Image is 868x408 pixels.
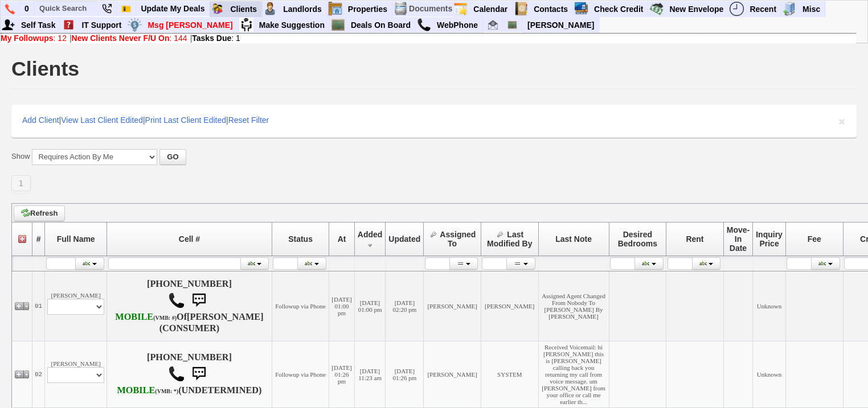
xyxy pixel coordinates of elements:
a: My Followups: 12 [1,34,67,43]
td: [DATE] 01:26 pm [329,341,354,407]
a: IT Support [77,18,126,32]
h4: [PHONE_NUMBER] (UNDETERMINED) [109,352,269,397]
td: Unknown [753,341,786,407]
img: contact.png [514,2,528,16]
input: Quick Search [35,1,97,15]
img: phone.png [5,4,15,14]
div: | | | [11,105,857,138]
td: [PERSON_NAME] [45,341,107,407]
td: [DATE] 02:20 pm [386,271,424,341]
img: appt_icon.png [453,2,468,16]
img: call.png [417,18,431,32]
td: [DATE] 01:26 pm [386,341,424,407]
a: Refresh [14,205,65,221]
a: Tasks Due: 1 [192,34,240,43]
h4: [PHONE_NUMBER] Of (CONSUMER) [109,279,269,333]
img: Bookmark.png [121,4,131,14]
a: Make Suggestion [255,18,330,32]
b: [PERSON_NAME] [187,312,264,322]
a: Properties [343,2,392,17]
span: At [338,234,346,244]
a: 0 [20,1,34,16]
img: properties.png [328,2,342,16]
img: chalkboard.png [331,18,345,32]
td: [PERSON_NAME] [45,271,107,341]
span: Cell # [179,234,200,244]
a: Landlords [279,2,327,17]
b: My Followups [1,34,54,43]
img: sms.png [187,362,210,385]
td: Documents [408,1,453,17]
span: Last Modified By [487,230,532,248]
a: Misc [798,2,825,17]
td: [DATE] 01:00 pm [354,271,386,341]
a: Msg [PERSON_NAME] [143,18,238,32]
img: recent.png [730,2,744,16]
a: Check Credit [589,2,648,17]
img: sms.png [187,289,210,312]
td: Followup via Phone [272,341,329,407]
span: Last Note [555,234,592,244]
a: Add Client [22,116,59,125]
a: [PERSON_NAME] [523,18,599,32]
b: Tasks Due [192,34,231,43]
a: Recent [745,2,781,17]
span: Rent [686,234,703,244]
img: help2.png [62,18,76,32]
td: 01 [32,271,45,341]
span: Assigned To [440,230,476,248]
span: Updated [388,234,420,244]
img: call.png [168,292,185,309]
td: Unknown [753,271,786,341]
img: officebldg.png [783,2,797,16]
a: Clients [226,2,262,17]
a: View Last Client Edited [61,116,143,125]
span: Status [288,234,313,244]
span: Move-In Date [727,225,750,253]
img: docs.png [394,2,408,16]
div: | | [1,34,856,43]
b: T-Mobile USA, Inc. [115,312,177,322]
b: New Clients Never F/U On [72,34,170,43]
a: Calendar [469,2,513,17]
a: Self Task [17,18,60,32]
img: landlord.png [263,2,277,16]
td: [PERSON_NAME] [481,271,538,341]
a: New Envelope [665,2,728,17]
img: phone22.png [102,4,112,14]
td: Followup via Phone [272,271,329,341]
a: WebPhone [432,18,483,32]
font: (VMB: *) [155,388,178,394]
span: Full Name [57,234,95,244]
span: Inquiry Price [756,230,783,248]
td: Assigned Agent Changed From Nobody To [PERSON_NAME] By [PERSON_NAME] [538,271,609,341]
img: chalkboard.png [507,20,517,30]
td: SYSTEM [481,341,538,407]
button: GO [159,149,186,165]
img: money.png [128,18,142,32]
a: New Clients Never F/U On: 144 [72,34,187,43]
td: [PERSON_NAME] [424,271,481,341]
img: creditreport.png [574,2,588,16]
span: Desired Bedrooms [618,230,657,248]
font: MOBILE [117,385,155,395]
a: Deals On Board [346,18,416,32]
label: Show [11,151,30,162]
img: call.png [168,365,185,382]
a: Reset Filter [228,116,269,125]
h1: Clients [11,59,79,79]
span: Fee [808,234,821,244]
td: Received Voicemail: hi [PERSON_NAME] this is [PERSON_NAME] calling back you returning my call fro... [538,341,609,407]
font: MOBILE [115,312,153,322]
th: # [32,222,45,255]
font: (VMB: #) [153,315,177,321]
td: 02 [32,341,45,407]
img: clients.png [210,2,224,16]
a: Contacts [529,2,573,17]
img: gmoney.png [649,2,664,16]
b: Verizon Wireless [117,385,179,395]
td: [PERSON_NAME] [424,341,481,407]
a: Update My Deals [136,1,210,16]
img: su2.jpg [239,18,253,32]
img: Renata@HomeSweetHomeProperties.com [488,20,498,30]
